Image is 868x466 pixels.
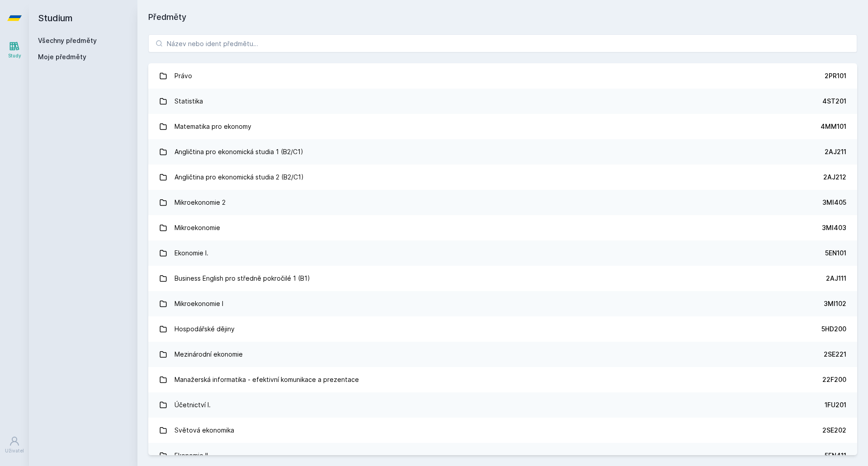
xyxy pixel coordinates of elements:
a: Mikroekonomie I 3MI102 [148,291,857,316]
h1: Předměty [148,11,857,24]
div: 3MI102 [824,299,846,308]
a: Mikroekonomie 3MI403 [148,215,857,240]
div: 1FU201 [825,400,846,410]
div: Právo [175,67,192,85]
a: Angličtina pro ekonomická studia 1 (B2/C1) 2AJ211 [148,139,857,165]
div: 2SE221 [824,350,846,359]
div: Manažerská informatika - efektivní komunikace a prezentace [175,371,359,389]
div: 2SE202 [822,426,846,435]
div: Mikroekonomie 2 [175,193,226,212]
div: Mezinárodní ekonomie [175,345,243,363]
div: 2AJ211 [825,147,846,156]
a: Mikroekonomie 2 3MI405 [148,190,857,215]
div: Angličtina pro ekonomická studia 2 (B2/C1) [175,168,304,186]
a: Uživatel [2,431,27,459]
div: 3MI403 [822,223,846,232]
a: Hospodářské dějiny 5HD200 [148,316,857,342]
div: 4ST201 [822,97,846,106]
div: 5EN101 [825,249,846,258]
div: Ekonomie I. [175,244,208,262]
div: 22F200 [822,375,846,384]
div: Ekonomie II. [175,447,210,465]
div: Účetnictví I. [175,396,211,414]
a: Business English pro středně pokročilé 1 (B1) 2AJ111 [148,266,857,291]
span: Moje předměty [38,52,86,61]
a: Ekonomie I. 5EN101 [148,240,857,266]
div: Uživatel [5,447,24,454]
a: Účetnictví I. 1FU201 [148,392,857,418]
div: Statistika [175,92,203,110]
div: 2AJ111 [826,274,846,283]
div: 4MM101 [821,122,846,131]
a: Manažerská informatika - efektivní komunikace a prezentace 22F200 [148,367,857,392]
div: Angličtina pro ekonomická studia 1 (B2/C1) [175,143,303,161]
div: Business English pro středně pokročilé 1 (B1) [175,269,310,287]
a: Světová ekonomika 2SE202 [148,418,857,443]
div: 3MI405 [822,198,846,207]
a: Study [2,36,27,64]
a: Mezinárodní ekonomie 2SE221 [148,342,857,367]
div: Světová ekonomika [175,421,234,439]
a: Statistika 4ST201 [148,89,857,114]
a: Všechny předměty [38,37,97,44]
div: Mikroekonomie [175,219,220,237]
a: Matematika pro ekonomy 4MM101 [148,114,857,139]
div: Hospodářské dějiny [175,320,235,338]
div: 5HD200 [821,325,846,334]
div: Mikroekonomie I [175,295,223,313]
div: 2PR101 [825,71,846,80]
div: Study [8,52,21,59]
div: 5EN411 [825,451,846,460]
a: Angličtina pro ekonomická studia 2 (B2/C1) 2AJ212 [148,165,857,190]
input: Název nebo ident předmětu… [148,34,857,52]
div: Matematika pro ekonomy [175,118,251,136]
a: Právo 2PR101 [148,63,857,89]
div: 2AJ212 [823,173,846,182]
